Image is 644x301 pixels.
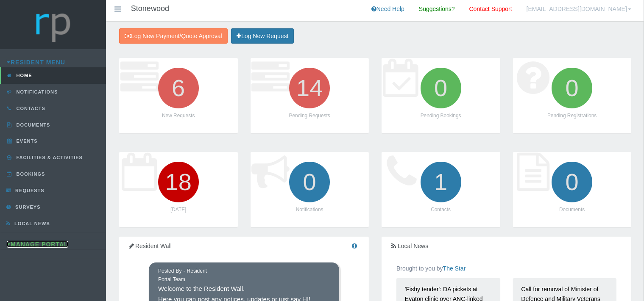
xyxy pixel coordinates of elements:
h4: Stonewood [131,5,169,13]
a: Manage Portal [7,241,68,248]
a: 6 New Requests [119,58,238,133]
span: Documents [14,122,50,127]
i: 1 [417,158,465,206]
span: Events [14,138,38,144]
a: 1 Contacts [382,152,500,227]
span: Bookings [14,171,45,177]
a: 0 Pending Registrations [513,58,632,133]
p: Pending Requests [259,112,361,120]
a: Log New Payment/Quote Approval [119,28,228,44]
span: Requests [13,188,45,193]
a: 0 Documents [513,152,632,227]
span: Surveys [13,204,40,210]
span: Home [14,73,32,78]
p: Documents [521,206,623,214]
p: Brought to you by [396,264,616,273]
span: Notifications [14,89,58,94]
i: 0 [286,158,333,206]
i: 14 [286,64,333,112]
p: Notifications [259,206,361,214]
p: Pending Registrations [521,112,623,120]
a: The Star [443,265,466,272]
p: [DATE] [128,206,229,214]
a: Resident Menu [7,59,65,66]
a: Log New Request [231,28,294,44]
i: 18 [155,158,202,206]
i: 0 [548,158,596,206]
p: Contacts [390,206,492,214]
h5: Resident Wall [128,243,360,249]
p: Pending Bookings [390,112,492,120]
div: Posted By - Resident Portal Team [158,267,207,284]
i: 6 [155,64,202,112]
a: 14 Pending Requests [251,58,369,133]
span: Local News [12,221,50,226]
a: 0 Pending Bookings [382,58,500,133]
p: New Requests [128,112,229,120]
a: 0 Notifications [251,152,369,227]
i: 0 [548,64,596,112]
span: Contacts [14,106,45,111]
span: Facilities & Activities [14,155,83,160]
h5: Local News [390,243,623,249]
i: 0 [417,64,465,112]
